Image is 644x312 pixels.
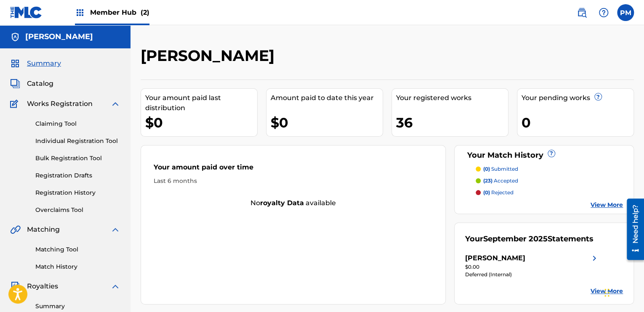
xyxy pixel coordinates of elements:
[10,32,20,42] img: Accounts
[10,79,20,89] img: Catalog
[35,188,120,197] a: Registration History
[141,8,149,16] span: (2)
[476,189,623,196] a: (0) rejected
[271,93,383,103] div: Amount paid to date this year
[145,93,257,113] div: Your amount paid last distribution
[27,79,53,89] span: Catalog
[589,253,599,263] img: right chevron icon
[10,79,53,89] a: CatalogCatalog
[465,271,599,278] div: Deferred (Internal)
[271,113,383,132] div: $0
[35,206,120,214] a: Overclaims Tool
[10,225,21,235] img: Matching
[35,137,120,145] a: Individual Registration Tool
[465,233,593,245] div: Your Statements
[27,225,60,235] span: Matching
[10,58,61,69] a: SummarySummary
[602,272,644,312] iframe: Chat Widget
[483,189,490,196] span: (0)
[154,162,433,177] div: Your amount paid over time
[35,119,120,128] a: Claiming Tool
[10,281,20,291] img: Royalties
[75,8,85,18] img: Top Rightsholders
[141,46,279,65] h2: [PERSON_NAME]
[617,4,634,21] div: User Menu
[595,93,601,100] span: ?
[476,165,623,173] a: (0) submitted
[260,199,304,207] strong: royalty data
[483,165,518,173] p: submitted
[483,177,492,184] span: (23)
[522,93,633,103] div: Your pending works
[141,198,445,208] div: No available
[465,150,623,161] div: Your Match History
[25,32,93,42] h5: Patrick Mulwana
[10,6,43,19] img: MLC Logo
[591,201,623,209] a: View More
[483,234,548,243] span: September 2025
[465,253,599,278] a: [PERSON_NAME]right chevron icon$0.00Deferred (Internal)
[35,154,120,163] a: Bulk Registration Tool
[396,113,508,132] div: 36
[476,177,623,185] a: (23) accepted
[522,113,633,132] div: 0
[548,150,555,157] span: ?
[620,195,644,263] iframe: Resource Center
[465,253,525,263] div: [PERSON_NAME]
[595,4,612,21] div: Help
[577,8,587,18] img: search
[10,58,20,69] img: Summary
[27,99,93,109] span: Works Registration
[90,8,149,17] span: Member Hub
[573,4,590,21] a: Public Search
[483,166,490,172] span: (0)
[27,58,61,69] span: Summary
[110,99,120,109] img: expand
[599,8,609,18] img: help
[145,113,257,132] div: $0
[465,263,599,271] div: $0.00
[35,262,120,271] a: Match History
[35,245,120,254] a: Matching Tool
[591,287,623,296] a: View More
[483,189,514,196] p: rejected
[154,177,433,185] div: Last 6 months
[604,280,609,305] div: Drag
[110,281,120,291] img: expand
[483,177,518,185] p: accepted
[27,281,58,291] span: Royalties
[35,171,120,180] a: Registration Drafts
[35,302,120,311] a: Summary
[110,225,120,235] img: expand
[396,93,508,103] div: Your registered works
[10,99,21,109] img: Works Registration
